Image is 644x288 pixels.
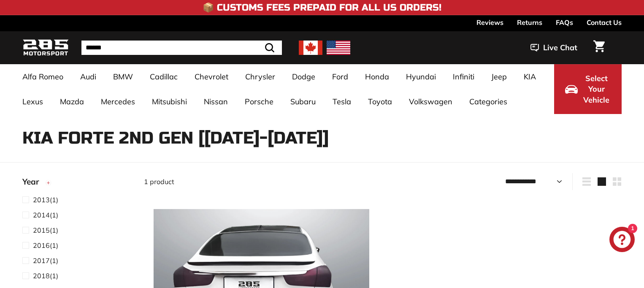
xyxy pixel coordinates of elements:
a: Porsche [236,89,282,114]
a: Infiniti [444,64,483,89]
img: Logo_285_Motorsport_areodynamics_components [22,38,69,58]
a: Tesla [324,89,360,114]
span: Live Chat [543,42,577,53]
button: Year [22,173,130,194]
a: Chrysler [237,64,284,89]
span: (1) [33,255,58,266]
span: 2018 [33,272,50,280]
a: Audi [72,64,105,89]
span: 2016 [33,241,50,250]
a: Lexus [14,89,51,114]
a: BMW [105,64,141,89]
a: Mitsubishi [143,89,195,114]
a: Categories [461,89,516,114]
a: Volkswagen [400,89,461,114]
a: Jeep [483,64,515,89]
span: (1) [33,210,58,220]
a: KIA [515,64,544,89]
inbox-online-store-chat: Shopify online store chat [607,227,637,254]
span: (1) [33,240,58,250]
span: Select Your Vehicle [582,73,611,106]
span: 2017 [33,256,50,265]
a: Reviews [476,15,503,30]
span: (1) [33,225,58,235]
a: Ford [324,64,357,89]
input: Search [81,41,282,55]
button: Select Your Vehicle [554,64,622,114]
a: Contact Us [587,15,622,30]
a: Alfa Romeo [14,64,72,89]
a: Toyota [360,89,400,114]
span: 2015 [33,226,50,234]
a: Honda [357,64,398,89]
span: 2014 [33,211,50,219]
a: Nissan [195,89,236,114]
span: (1) [33,195,58,205]
a: Mercedes [92,89,143,114]
a: Cart [588,33,610,62]
span: Year [22,176,45,188]
a: Dodge [284,64,324,89]
a: Hyundai [398,64,444,89]
h4: 📦 Customs Fees Prepaid for All US Orders! [203,3,441,13]
span: (1) [33,271,58,281]
a: FAQs [556,15,573,30]
button: Live Chat [520,37,588,58]
h1: Kia Forte 2nd Gen [[DATE]-[DATE]] [22,129,622,147]
a: Mazda [51,89,92,114]
a: Returns [517,15,542,30]
a: Subaru [282,89,324,114]
span: 2013 [33,196,50,204]
div: 1 product [144,177,383,187]
a: Chevrolet [186,64,237,89]
a: Cadillac [141,64,186,89]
